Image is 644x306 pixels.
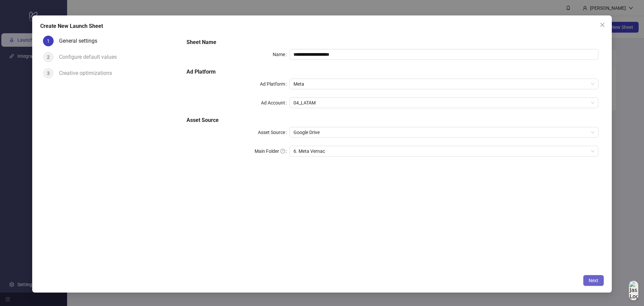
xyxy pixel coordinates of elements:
label: Asset Source [258,127,289,138]
span: Next [589,278,598,283]
span: close [600,22,605,28]
span: 04_LATAM [293,98,594,108]
div: General settings [59,36,103,46]
h5: Asset Source [186,116,598,124]
span: 6. Meta Vernac [293,146,594,156]
div: Configure default values [59,52,122,62]
button: Next [583,275,604,286]
span: 2 [47,54,50,60]
h5: Ad Platform [186,68,598,76]
div: Creative optimizations [59,68,117,79]
label: Ad Account [261,97,289,108]
span: question-circle [280,149,285,154]
label: Name [273,49,289,60]
div: Create New Launch Sheet [40,22,604,30]
span: Meta [293,79,594,89]
span: 1 [47,38,50,44]
span: Google Drive [293,127,594,137]
label: Ad Platform [260,79,289,89]
input: Name [289,49,598,60]
button: Close [597,19,608,30]
h5: Sheet Name [186,38,598,46]
label: Main Folder [255,146,289,157]
span: 3 [47,71,50,76]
